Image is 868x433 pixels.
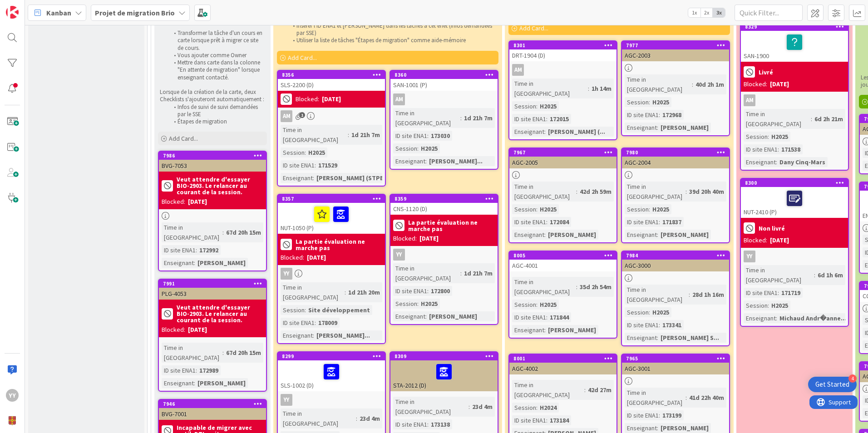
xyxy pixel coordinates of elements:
span: : [546,217,547,227]
span: : [689,290,690,300]
div: 8356 [282,72,385,78]
div: 7980 [622,148,729,157]
div: ID site ENA1 [512,217,546,227]
div: Enseignant [162,378,194,388]
span: : [546,114,547,124]
span: : [417,299,419,309]
div: 7986 [163,153,266,159]
div: 7980 [626,149,729,156]
span: : [778,288,779,298]
div: 40d 2h 1m [693,79,726,89]
span: : [460,113,462,123]
span: : [536,300,538,310]
span: : [811,114,812,124]
div: AGC-3000 [622,260,729,271]
div: [PERSON_NAME] [195,378,248,388]
div: [DATE] [322,94,341,104]
div: Enseignant [512,127,544,137]
div: YY [390,249,498,261]
div: Session [393,299,417,309]
div: 8359CNS-1120 (D) [390,195,498,215]
div: AM [744,94,755,106]
div: 1d 21h 7m [462,268,495,278]
div: 35d 2h 54m [577,282,614,292]
span: 3x [713,8,725,17]
div: AM [509,64,616,76]
div: YY [278,268,385,280]
div: AM [741,94,848,106]
div: 6d 1h 6m [815,270,845,280]
div: YY [741,251,848,262]
span: : [194,378,195,388]
div: [DATE] [307,253,326,262]
div: [DATE] [770,79,789,89]
div: AM [278,110,385,122]
div: 67d 20h 15m [224,348,263,358]
span: : [196,245,197,255]
div: AM [281,110,292,122]
b: La partie évaluation ne marche pas [296,238,382,251]
div: [PERSON_NAME] S... [658,333,721,343]
span: : [536,101,538,111]
div: 8329 [745,24,848,30]
b: Veut attendre d'essayer BIO-2903. Le relancer au courant de la session. [177,176,263,195]
div: DRT-1904 (D) [509,49,616,61]
li: Transformer la tâche d'un cours en carte lorsque prêt à migrer ce site de cours. [169,30,266,52]
div: 171844 [547,312,571,322]
span: Add Card... [169,134,198,143]
span: : [768,132,769,142]
div: 171529 [316,160,340,170]
div: Blocked: [162,197,185,207]
div: ID site ENA1 [281,160,315,170]
span: : [196,365,197,375]
div: 28d 1h 16m [690,290,726,300]
div: 171538 [779,144,803,154]
div: 8005 [513,252,616,259]
div: 7986 [159,152,266,160]
div: Session [512,101,536,111]
div: Time in [GEOGRAPHIC_DATA] [512,380,584,400]
span: : [222,227,224,237]
div: 7967AGC-2005 [509,148,616,168]
div: AGC-2003 [622,49,729,61]
div: 8329 [741,23,848,31]
div: 7980AGC-2004 [622,148,729,168]
div: Time in [GEOGRAPHIC_DATA] [281,282,345,302]
div: Enseignant [393,311,425,321]
div: H2025 [306,148,327,157]
span: : [657,333,658,343]
div: H2025 [650,204,671,214]
div: Blocked: [744,79,767,89]
div: Get Started [815,380,849,389]
div: Time in [GEOGRAPHIC_DATA] [625,285,689,305]
div: Session [744,300,768,310]
div: Site développement [306,305,372,315]
div: 7977 [622,41,729,49]
div: 8329SAN-1900 [741,23,848,62]
div: 4 [848,374,857,383]
div: [PERSON_NAME]... [314,330,372,340]
div: 8356SLS-2200 (D) [278,71,385,91]
div: 7965AGC-3001 [622,354,729,374]
div: CNS-1120 (D) [390,203,498,215]
div: 8357 [278,195,385,203]
img: avatar [6,414,19,427]
div: H2025 [769,132,790,142]
div: Enseignant [281,330,313,340]
div: Session [625,97,649,107]
span: : [659,110,660,120]
span: : [305,148,306,157]
span: : [427,131,429,141]
span: : [657,230,658,240]
div: ID site ENA1 [744,144,778,154]
div: H2025 [538,300,559,310]
span: : [768,300,769,310]
span: : [315,318,316,328]
div: AGC-2004 [622,157,729,168]
div: 8001 [513,355,616,362]
div: Blocked: [744,236,767,245]
div: 1d 21h 7m [462,113,495,123]
div: 1d 21h 20m [346,287,382,297]
div: ID site ENA1 [625,110,659,120]
div: 8300 [741,179,848,187]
